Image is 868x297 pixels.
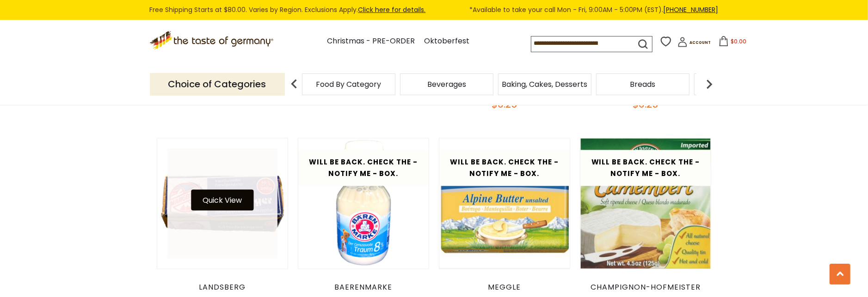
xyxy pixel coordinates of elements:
[439,139,570,269] img: Meggle Original Bavarian Alpine Butter Unsalted 8.8 oz.
[157,139,288,269] img: Mangberg Orginal Bavarian Limburger Cheese, 7 oz
[580,283,712,292] div: Champignon-Hofmeister
[731,37,746,45] span: $0.00
[191,190,253,211] button: Quick View
[316,81,382,88] a: Food By Category
[630,81,656,88] a: Breads
[298,283,430,292] div: Baerenmarke
[358,5,426,14] a: Click here for details.
[439,283,571,292] div: Meggle
[327,35,415,48] a: Christmas - PRE-ORDER
[664,5,719,14] a: [PHONE_NUMBER]
[700,75,719,93] img: next arrow
[502,81,588,88] a: Baking, Cakes, Desserts
[157,283,289,292] div: Landsberg
[580,139,711,269] img: Kaeserei Champignon Bavarian Camembert in Tin 4.5 oz.
[285,75,303,93] img: previous arrow
[713,36,752,50] button: $0.00
[470,5,719,15] span: *Available to take your call Mon - Fri, 9:00AM - 5:00PM (EST).
[424,35,469,48] a: Oktoberfest
[689,40,711,45] span: Account
[298,139,429,269] img: Baerenmarke German Coffee Creamer 8% Fat 6 oz
[150,73,285,96] p: Choice of Categories
[150,5,719,15] div: Free Shipping Starts at $80.00. Varies by Region. Exclusions Apply.
[427,81,466,88] a: Beverages
[677,37,711,50] a: Account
